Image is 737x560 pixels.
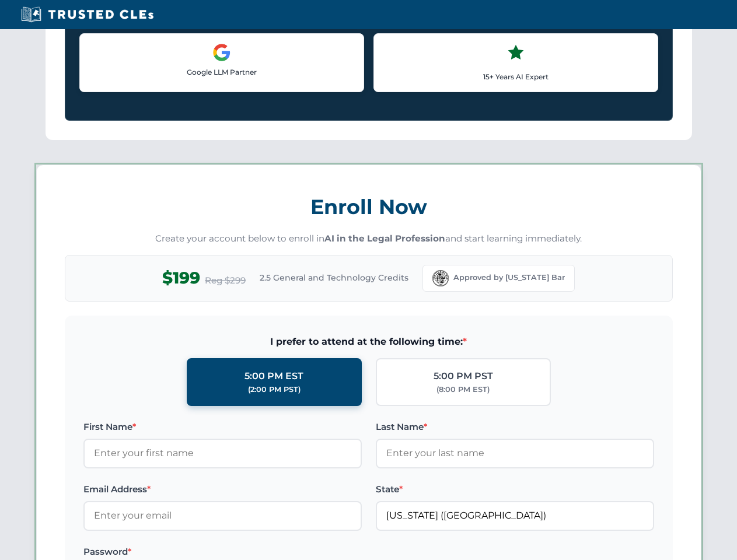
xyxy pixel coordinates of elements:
div: (2:00 PM PST) [248,384,301,395]
input: Florida (FL) [376,501,654,530]
p: Create your account below to enroll in and start learning immediately. [65,232,673,246]
label: Password [83,545,362,559]
strong: AI in the Legal Profession [324,233,445,244]
img: Florida Bar [432,270,449,286]
img: Google [212,43,231,62]
span: I prefer to attend at the following time: [83,334,654,349]
div: (8:00 PM EST) [436,384,490,395]
label: Email Address [83,482,362,496]
p: 15+ Years AI Expert [383,71,648,82]
p: Google LLM Partner [89,66,354,78]
input: Enter your email [83,501,362,530]
span: 2.5 General and Technology Credits [260,271,408,284]
span: Approved by [US_STATE] Bar [453,272,565,283]
img: Trusted CLEs [18,6,157,23]
span: $199 [162,265,200,291]
h3: Enroll Now [65,188,673,225]
label: Last Name [376,420,654,434]
input: Enter your first name [83,439,362,468]
span: Reg $299 [205,274,246,288]
div: 5:00 PM PST [434,369,493,384]
input: Enter your last name [376,439,654,468]
label: State [376,482,654,496]
label: First Name [83,420,362,434]
div: 5:00 PM EST [244,369,303,384]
